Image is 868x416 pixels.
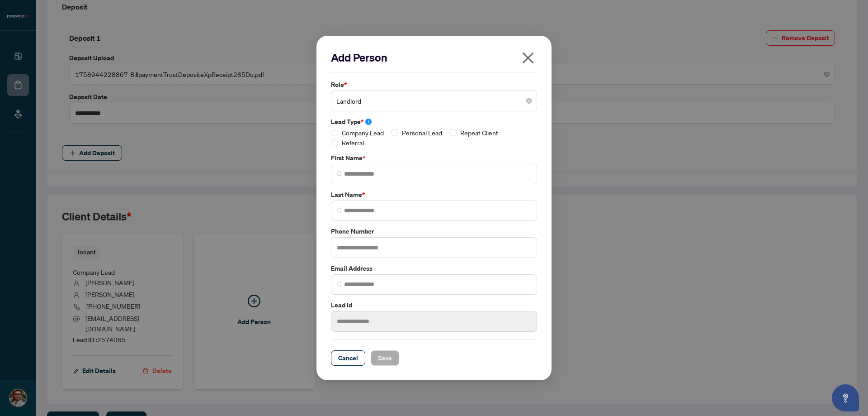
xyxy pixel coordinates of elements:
h2: Add Person [331,50,537,65]
label: Lead Type [331,117,537,127]
button: Open asap [832,384,859,411]
span: Company Lead [338,128,387,138]
span: Personal Lead [398,128,446,138]
button: Save [371,350,399,366]
img: search_icon [337,208,342,213]
span: info-circle [365,119,372,125]
img: search_icon [337,282,342,287]
label: Phone Number [331,226,537,236]
img: search_icon [337,172,342,177]
button: Cancel [331,350,365,366]
label: Email Address [331,263,537,273]
span: Referral [338,138,368,148]
span: Repeat Client [457,128,502,138]
label: Role [331,80,537,90]
label: Last Name [331,190,537,200]
span: Cancel [338,351,358,365]
span: close-circle [526,98,532,104]
label: Lead Id [331,300,537,310]
span: close [521,51,535,65]
label: First Name [331,153,537,163]
span: Landlord [336,92,532,110]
